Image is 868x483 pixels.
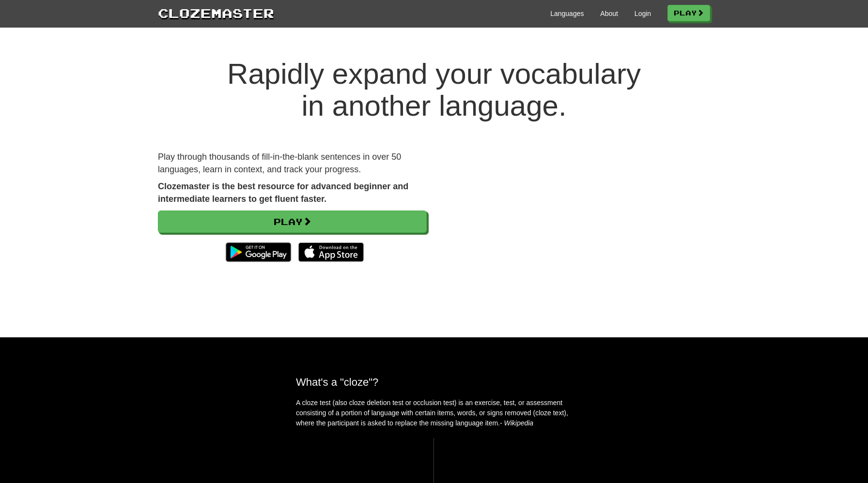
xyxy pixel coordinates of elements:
[550,9,584,18] a: Languages
[600,9,618,18] a: About
[158,181,408,204] strong: Clozemaster is the best resource for advanced beginner and intermediate learners to get fluent fa...
[667,5,710,21] a: Play
[158,4,274,22] a: Clozemaster
[158,211,427,233] a: Play
[635,9,651,18] a: Login
[158,151,427,176] p: Play through thousands of fill-in-the-blank sentences in over 50 languages, learn in context, and...
[221,238,296,267] img: Get it on Google Play
[296,376,572,388] h2: What's a "cloze"?
[298,242,364,262] img: Download_on_the_App_Store_Badge_US-UK_135x40-25178aeef6eb6b83b96f5f2d004eda3bffbb37122de64afbaef7...
[296,398,572,428] p: A cloze test (also cloze deletion test or occlusion test) is an exercise, test, or assessment con...
[500,419,533,427] em: - Wikipedia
